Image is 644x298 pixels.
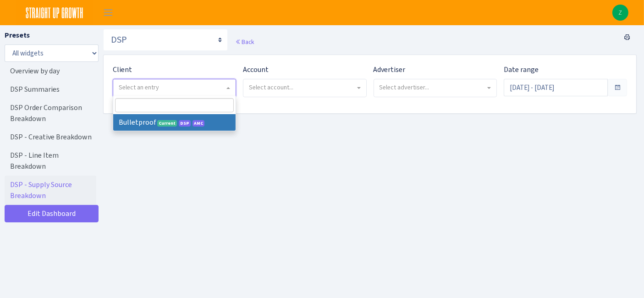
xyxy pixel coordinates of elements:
span: DSP [179,120,191,127]
a: DSP - Supply Source Breakdown [5,176,96,205]
span: Amazon Marketing Cloud [193,120,204,127]
span: Select advertiser... [380,83,429,92]
img: Zach Belous [612,5,628,21]
button: Toggle navigation [97,5,120,20]
a: DSP Order Comparison Breakdown [5,99,96,128]
label: Date range [504,64,539,75]
label: Client [113,64,132,75]
a: DSP - Creative Breakdown [5,128,96,146]
a: Back [235,38,254,46]
a: DSP Summaries [5,80,96,99]
a: Overview by day [5,62,96,80]
span: Select an entry [119,83,159,92]
span: Select account... [249,83,293,92]
li: Bulletproof [113,114,236,131]
span: Current [157,120,177,127]
a: DSP - Line Item Breakdown [5,146,96,176]
a: Z [612,5,628,21]
label: Advertiser [374,64,406,75]
label: Presets [5,30,30,41]
a: Edit Dashboard [5,205,99,222]
label: Account [243,64,269,75]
